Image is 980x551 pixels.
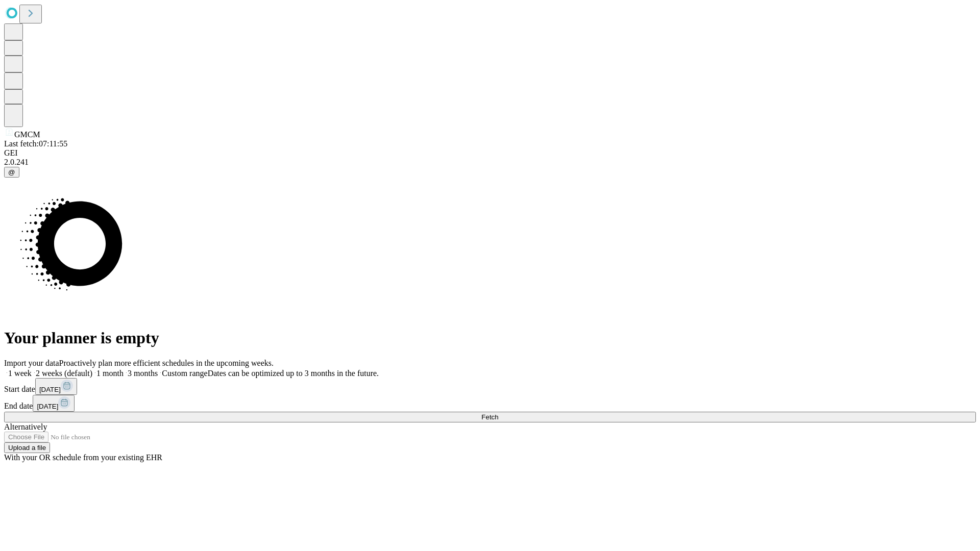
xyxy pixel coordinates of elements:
[4,158,976,167] div: 2.0.241
[128,369,158,378] span: 3 months
[14,130,40,139] span: GMCM
[4,442,50,453] button: Upload a file
[4,329,976,347] h1: Your planner is empty
[4,139,67,148] span: Last fetch: 07:11:55
[481,413,498,421] span: Fetch
[4,148,976,158] div: GEI
[36,369,92,378] span: 2 weeks (default)
[4,378,976,395] div: Start date
[4,412,976,422] button: Fetch
[208,369,379,378] span: Dates can be optimized up to 3 months in the future.
[37,403,58,410] span: [DATE]
[8,369,32,378] span: 1 week
[8,168,15,176] span: @
[4,167,19,178] button: @
[4,422,47,431] span: Alternatively
[4,395,976,412] div: End date
[96,369,124,378] span: 1 month
[4,359,59,367] span: Import your data
[4,453,162,462] span: With your OR schedule from your existing EHR
[35,378,77,395] button: [DATE]
[162,369,207,378] span: Custom range
[39,386,61,393] span: [DATE]
[59,359,274,367] span: Proactively plan more efficient schedules in the upcoming weeks.
[33,395,75,412] button: [DATE]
